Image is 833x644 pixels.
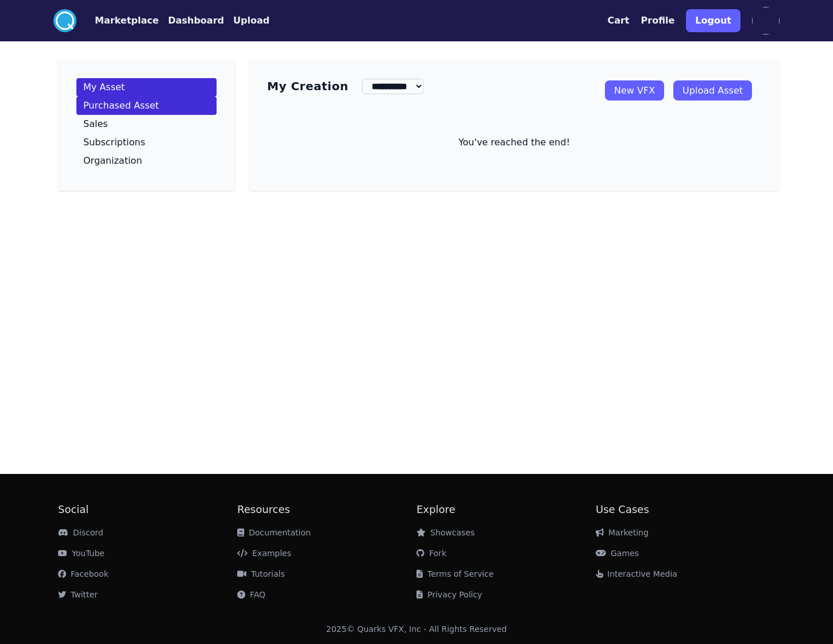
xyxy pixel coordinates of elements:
a: Privacy Policy [416,590,482,599]
a: New VFX [605,80,664,101]
button: Marketplace [95,14,159,28]
a: Fork [416,549,446,558]
h2: Resources [237,502,416,518]
div: 2025 © Quarks VFX, Inc - All Rights Reserved [326,623,507,635]
a: Games [596,549,639,558]
img: profile [752,7,780,34]
a: Tutorials [237,569,285,579]
h3: My Creation [267,78,348,94]
button: Logout [686,9,741,32]
p: Sales [83,119,108,129]
a: Marketing [596,528,649,537]
a: Organization [76,152,217,170]
a: Terms of Service [416,569,493,579]
button: Upload [233,14,269,28]
a: Examples [237,549,291,558]
p: My Asset [83,83,125,92]
h2: Social [58,502,237,518]
a: Discord [58,528,103,537]
p: Purchased Asset [83,101,159,110]
a: Upload Asset [673,80,752,101]
button: Cart [607,14,629,28]
a: Twitter [58,590,98,599]
a: Documentation [237,528,311,537]
a: Marketplace [76,14,159,28]
a: Logout [686,5,741,37]
p: Organization [83,156,142,165]
a: Upload [224,14,269,28]
h2: Explore [416,502,596,518]
button: Dashboard [168,14,224,28]
a: FAQ [237,590,265,599]
a: Showcases [416,528,475,537]
a: Dashboard [159,14,224,28]
a: Facebook [58,569,109,579]
h2: Use Cases [596,502,775,518]
a: Subscriptions [76,133,217,152]
p: Subscriptions [83,138,145,147]
a: My Asset [76,78,217,97]
a: Interactive Media [596,569,677,579]
a: YouTube [58,549,105,558]
a: Sales [76,115,217,133]
button: Profile [641,14,675,28]
p: You've reached the end! [267,136,761,149]
a: Purchased Asset [76,97,217,115]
